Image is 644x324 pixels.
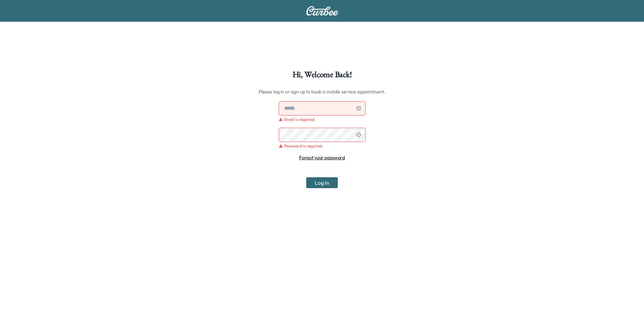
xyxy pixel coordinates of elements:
[299,155,345,161] a: Forgot your password
[279,117,366,122] div: Email is required.
[306,6,338,16] img: Curbee Logo
[293,71,352,82] h1: Hi, Welcome Back!
[306,177,338,188] button: Log In
[279,143,366,149] div: Password is required.
[259,86,385,97] h6: Please log in or sign up to book a mobile service appointment.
